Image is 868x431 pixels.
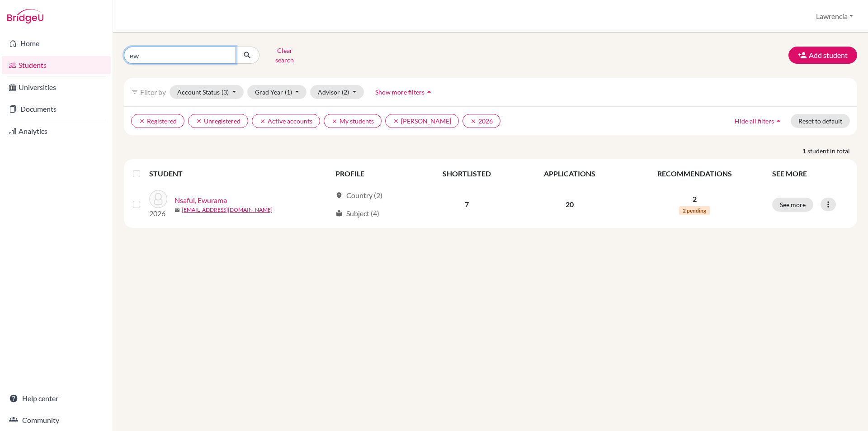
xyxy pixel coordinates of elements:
[767,163,854,185] th: SEE MORE
[222,88,229,96] span: (3)
[2,56,111,74] a: Students
[802,146,807,156] strong: 1
[140,88,166,96] span: Filter by
[462,114,500,128] button: clear2026
[679,206,710,215] span: 2 pending
[131,88,138,95] i: filter_list
[517,163,622,185] th: APPLICATIONS
[149,190,167,208] img: Nsaful, Ewurama
[247,85,307,99] button: Grad Year(1)
[149,163,330,185] th: STUDENT
[170,85,244,99] button: Account Status(3)
[774,116,783,125] i: arrow_drop_up
[342,88,349,96] span: (2)
[807,146,857,156] span: student in total
[417,185,517,224] td: 7
[470,118,476,124] i: clear
[393,118,399,124] i: clear
[335,192,343,199] span: location_on
[517,185,622,224] td: 20
[335,208,379,219] div: Subject (4)
[175,195,227,206] a: Nsaful, Ewurama
[124,47,236,64] input: Find student by name...
[2,34,111,52] a: Home
[2,78,111,96] a: Universities
[285,88,292,96] span: (1)
[375,88,425,96] span: Show more filters
[330,163,417,185] th: PROFILE
[188,114,248,128] button: clearUnregistered
[727,114,791,128] button: Hide all filtersarrow_drop_up
[182,206,273,214] a: [EMAIL_ADDRESS][DOMAIN_NAME]
[259,118,266,124] i: clear
[788,47,857,64] button: Add student
[252,114,320,128] button: clearActive accounts
[772,198,813,212] button: See more
[7,9,43,24] img: Bridge-U
[623,163,767,185] th: RECOMMENDATIONS
[791,114,850,128] button: Reset to default
[368,85,441,99] button: Show more filtersarrow_drop_up
[425,87,434,96] i: arrow_drop_up
[331,118,338,124] i: clear
[2,122,111,140] a: Analytics
[335,190,382,201] div: Country (2)
[812,8,857,25] button: Lawrencia
[196,118,202,124] i: clear
[2,411,111,429] a: Community
[2,100,111,118] a: Documents
[335,210,343,217] span: local_library
[131,114,184,128] button: clearRegistered
[385,114,459,128] button: clear[PERSON_NAME]
[139,118,145,124] i: clear
[2,389,111,407] a: Help center
[175,208,180,213] span: mail
[310,85,364,99] button: Advisor(2)
[324,114,382,128] button: clearMy students
[259,43,310,67] button: Clear search
[417,163,517,185] th: SHORTLISTED
[735,117,774,125] span: Hide all filters
[628,194,761,204] p: 2
[149,208,167,219] p: 2026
